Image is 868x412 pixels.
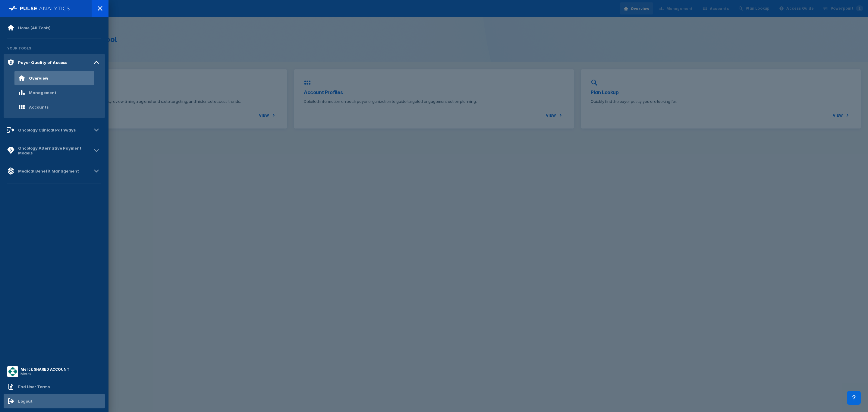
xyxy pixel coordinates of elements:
a: Home (All Tools) [4,21,105,35]
a: Accounts [4,100,105,114]
a: Overview [4,71,105,85]
div: End User Terms [18,384,50,389]
div: Merck [20,372,69,376]
div: Merck SHARED ACCOUNT [20,367,69,372]
img: menu button [8,367,17,376]
div: Medical Benefit Management [18,169,79,173]
div: Overview [29,76,48,81]
div: Oncology Alternative Payment Models [18,146,92,155]
div: Oncology Clinical Pathways [18,128,76,132]
div: Home (All Tools) [18,25,51,30]
div: Your Tools [4,43,105,54]
div: Payer Quality of Access [18,60,67,65]
a: Management [4,85,105,100]
img: pulse-logo-full-white.svg [9,4,70,13]
div: Contact Support [847,391,861,405]
a: End User Terms [4,379,105,394]
div: Logout [18,399,33,404]
div: Management [29,90,56,95]
div: Accounts [29,105,49,109]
